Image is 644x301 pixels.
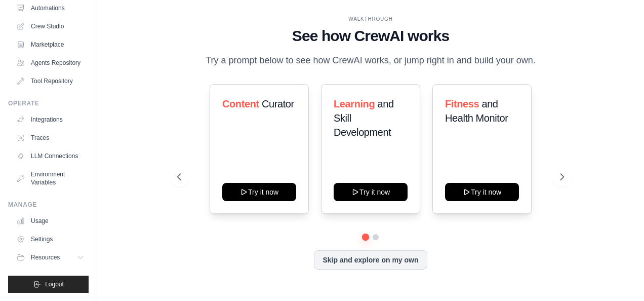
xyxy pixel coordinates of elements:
[12,111,89,128] a: Integrations
[12,213,89,229] a: Usage
[262,98,294,109] span: Curator
[12,130,89,146] a: Traces
[12,73,89,89] a: Tool Repository
[177,27,565,45] h1: See how CrewAI works
[12,18,89,34] a: Crew Studio
[334,98,375,109] span: Learning
[8,276,89,293] button: Logout
[8,99,89,107] div: Operate
[200,53,541,68] p: Try a prompt below to see how CrewAI works, or jump right in and build your own.
[593,252,644,301] iframe: Chat Widget
[222,183,296,201] button: Try it now
[12,166,89,191] a: Environment Variables
[12,36,89,53] a: Marketplace
[445,183,519,201] button: Try it now
[177,15,565,23] div: WALKTHROUGH
[12,249,89,266] button: Resources
[12,148,89,164] a: LLM Connections
[8,201,89,209] div: Manage
[445,98,479,109] span: Fitness
[45,280,64,288] span: Logout
[12,55,89,71] a: Agents Repository
[334,183,408,201] button: Try it now
[31,253,60,261] span: Resources
[314,250,427,270] button: Skip and explore on my own
[334,98,394,138] span: and Skill Development
[12,231,89,247] a: Settings
[222,98,259,109] span: Content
